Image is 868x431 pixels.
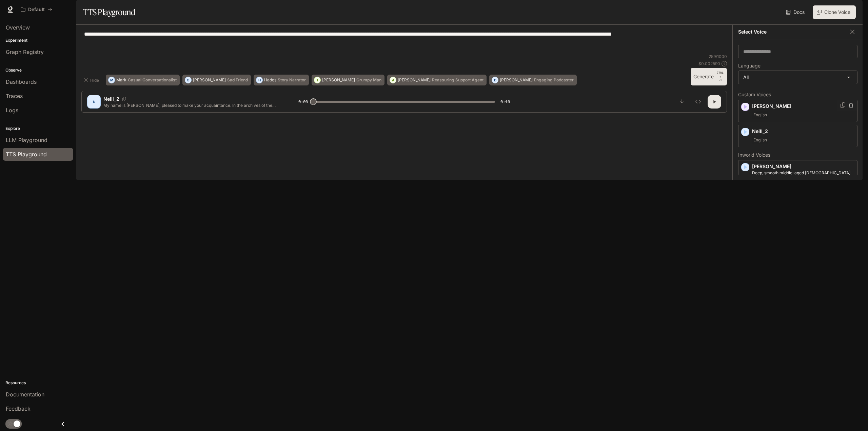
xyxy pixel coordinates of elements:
p: CTRL + [716,71,724,79]
div: A [390,75,396,85]
button: D[PERSON_NAME]Engaging Podcaster [489,75,577,85]
span: English [752,136,768,144]
button: Clone Voice [813,5,856,19]
button: MMarkCasual Conversationalist [106,75,180,85]
p: Language [738,63,761,68]
button: Copy Voice ID [840,102,846,108]
p: Hades [264,78,276,82]
p: ⏎ [716,71,724,83]
button: Download audio [675,95,689,109]
p: [PERSON_NAME] [322,78,355,82]
p: Inworld Voices [738,153,857,157]
span: English [752,111,768,119]
p: 259 / 1000 [709,54,727,59]
span: 0:00 [298,98,308,105]
div: T [314,75,320,85]
p: Reassuring Support Agent [432,78,484,82]
button: HHadesStory Narrator [254,75,309,85]
div: All [738,71,857,84]
p: [PERSON_NAME] [752,103,854,110]
p: Sad Friend [227,78,248,82]
span: 0:16 [500,98,510,105]
button: All workspaces [18,3,55,16]
button: GenerateCTRL +⏎ [691,68,727,85]
p: $ 0.002590 [698,61,720,66]
button: Inspect [691,95,705,109]
p: Mark [116,78,126,82]
h1: TTS Playground [83,5,135,19]
p: Default [28,7,45,13]
div: D [492,75,498,85]
button: T[PERSON_NAME]Grumpy Man [312,75,384,85]
p: Deep, smooth middle-aged male French voice. Composed and calm [752,170,854,182]
button: A[PERSON_NAME]Reassuring Support Agent [387,75,487,85]
p: My name is [PERSON_NAME]; pleased to make your acquaintance. In the archives of the Royal Society... [103,102,282,108]
p: Neill_2 [103,96,119,102]
p: Engaging Podcaster [534,78,574,82]
p: [PERSON_NAME] [500,78,533,82]
p: Grumpy Man [356,78,381,82]
p: Casual Conversationalist [128,78,177,82]
button: O[PERSON_NAME]Sad Friend [182,75,251,85]
p: [PERSON_NAME] [752,163,854,170]
p: [PERSON_NAME] [193,78,226,82]
p: Story Narrator [278,78,306,82]
p: Neill_2 [752,128,854,135]
div: M [108,75,115,85]
a: Docs [785,5,807,19]
p: [PERSON_NAME] [398,78,431,82]
button: Copy Voice ID [119,97,129,101]
button: Hide [81,75,103,85]
p: Custom Voices [738,92,857,97]
div: O [185,75,191,85]
div: D [88,96,99,107]
div: H [256,75,262,85]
